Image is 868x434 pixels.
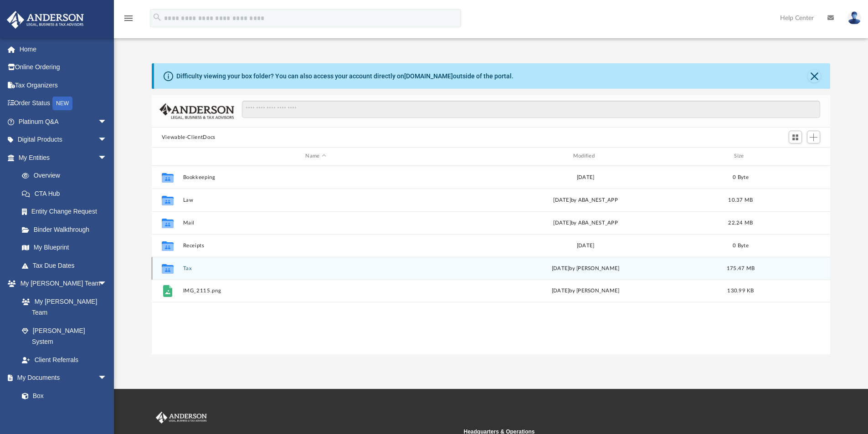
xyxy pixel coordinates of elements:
button: Add [807,131,821,143]
a: CTA Hub [13,184,121,203]
div: [DATE] by ABA_NEST_APP [452,196,718,204]
img: User Pic [847,11,861,25]
a: My [PERSON_NAME] Teamarrow_drop_down [6,275,116,293]
span: 10.37 MB [728,197,753,202]
a: Overview [13,167,121,185]
a: Home [6,40,121,58]
input: Search files and folders [242,101,820,118]
div: [DATE] by [PERSON_NAME] [452,287,718,295]
div: [DATE] [452,173,718,181]
span: arrow_drop_down [98,148,116,167]
a: Box [13,387,112,405]
a: My Documentsarrow_drop_down [6,369,116,387]
span: 0 Byte [733,243,749,248]
span: arrow_drop_down [98,275,116,293]
span: 0 Byte [733,174,749,179]
div: Size [722,152,759,160]
div: Modified [452,152,719,160]
button: IMG_2115.png [183,288,448,294]
a: Digital Productsarrow_drop_down [6,131,121,149]
button: More options [785,284,806,298]
div: id [763,152,827,160]
img: Anderson Advisors Platinum Portal [4,11,87,29]
div: grid [152,166,831,354]
a: Binder Walkthrough [13,220,121,239]
div: [DATE] [452,241,718,250]
a: [PERSON_NAME] System [13,322,116,351]
a: My Blueprint [13,239,116,257]
button: Mail [183,220,448,226]
a: Entity Change Request [13,203,121,221]
button: Switch to Grid View [789,131,802,143]
a: Platinum Q&Aarrow_drop_down [6,112,121,131]
i: menu [123,13,134,24]
a: menu [123,17,134,24]
span: arrow_drop_down [98,369,116,388]
span: 175.47 MB [727,266,755,271]
span: arrow_drop_down [98,112,116,131]
span: arrow_drop_down [98,131,116,149]
a: My [PERSON_NAME] Team [13,292,112,322]
div: id [156,152,179,160]
div: NEW [52,97,72,110]
a: Client Referrals [13,351,116,369]
a: Online Ordering [6,58,121,77]
span: 130.99 KB [727,288,754,293]
button: Law [183,197,448,203]
button: Close [808,70,821,82]
a: [DOMAIN_NAME] [404,72,453,80]
button: Viewable-ClientDocs [162,133,216,142]
button: Bookkeeping [183,174,448,180]
button: Receipts [183,243,448,249]
button: Tax [183,266,448,271]
a: Order StatusNEW [6,94,121,113]
div: Difficulty viewing your box folder? You can also access your account directly on outside of the p... [176,71,514,81]
i: search [152,12,162,22]
a: Tax Organizers [6,76,121,94]
a: My Entitiesarrow_drop_down [6,148,121,167]
a: Tax Due Dates [13,256,121,275]
div: Name [182,152,448,160]
span: 22.24 MB [728,220,753,225]
div: [DATE] by [PERSON_NAME] [452,264,718,272]
img: Anderson Advisors Platinum Portal [154,412,209,424]
div: [DATE] by ABA_NEST_APP [452,219,718,227]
